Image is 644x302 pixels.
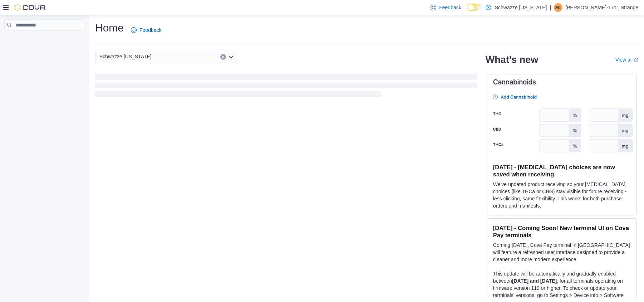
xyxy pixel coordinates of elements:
[95,21,124,35] h1: Home
[14,4,46,11] img: Cova
[428,0,464,15] a: Feedback
[554,3,562,12] div: Mick-1711 Strange
[139,26,161,34] span: Feedback
[495,3,547,12] p: Schwazze [US_STATE]
[486,54,538,65] h2: What's new
[128,23,164,37] a: Feedback
[4,32,84,49] nav: Complex example
[634,58,638,62] svg: External link
[512,278,557,284] strong: [DATE] and [DATE]
[220,54,226,60] button: Clear input
[493,164,631,178] h3: [DATE] - [MEDICAL_DATA] choices are now saved when receiving
[228,54,234,60] button: Open list of options
[467,4,482,11] input: Dark Mode
[565,3,638,12] p: [PERSON_NAME]-1711 Strange
[99,52,152,61] span: Schwazze [US_STATE]
[493,242,631,263] p: Coming [DATE], Cova Pay terminal in [GEOGRAPHIC_DATA] will feature a refreshed user interface des...
[550,3,551,12] p: |
[95,75,477,98] span: Loading
[555,3,561,12] span: M1
[493,224,631,239] h3: [DATE] - Coming Soon! New terminal UI on Cova Pay terminals
[439,4,461,11] span: Feedback
[493,181,631,209] p: We've updated product receiving so your [MEDICAL_DATA] choices (like THCa or CBG) stay visible fo...
[615,57,638,63] a: View allExternal link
